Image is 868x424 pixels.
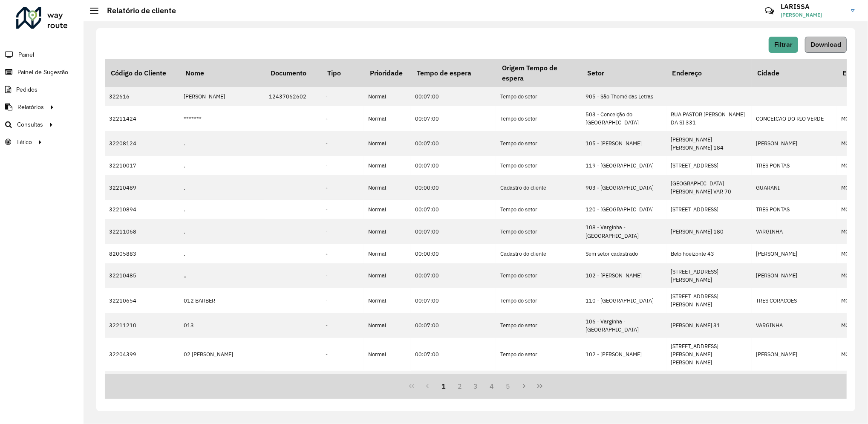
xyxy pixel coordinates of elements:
span: Tático [16,138,32,147]
td: 00:07:00 [411,219,496,244]
td: 32210489 [105,175,179,200]
td: 32204399 [105,338,179,371]
td: Normal [364,288,411,313]
td: Cadastro do cliente [496,244,581,263]
td: 00:07:00 [411,263,496,288]
h2: Relatório de cliente [98,6,176,15]
td: - [321,131,364,156]
td: [GEOGRAPHIC_DATA][PERSON_NAME] VAR 70 [666,175,752,200]
td: Sem setor cadastrado [581,244,666,263]
td: . [179,156,265,175]
td: [PERSON_NAME] [179,87,265,106]
td: 903 - [GEOGRAPHIC_DATA] [581,175,666,200]
td: Tempo do setor [496,288,581,313]
td: Tempo do setor [496,313,581,338]
span: Filtrar [774,41,793,48]
td: 32210654 [105,288,179,313]
td: 32210894 [105,200,179,219]
td: Normal [364,106,411,131]
td: Normal [364,244,411,263]
td: Tempo do setor [496,338,581,371]
td: Tempo do setor [496,106,581,131]
td: [PERSON_NAME] [752,338,837,371]
td: 102 - [PERSON_NAME] [581,338,666,371]
td: Normal [364,175,411,200]
td: - [321,371,364,395]
td: Tempo do setor [496,200,581,219]
th: Documento [265,59,321,87]
td: [PERSON_NAME] 31 [666,313,752,338]
td: 02 [PERSON_NAME] [179,338,265,371]
td: . [179,244,265,263]
span: Download [810,41,841,48]
td: 322616 [105,87,179,106]
th: Código do Cliente [105,59,179,87]
td: 905 - São Thomé das Letras [581,87,666,106]
td: - [321,156,364,175]
td: - [321,200,364,219]
td: 00:07:00 [411,200,496,219]
td: [PERSON_NAME] [752,244,837,263]
span: Pedidos [16,85,37,94]
td: 00:07:00 [411,156,496,175]
span: Consultas [17,120,43,129]
td: Cadastro do cliente [496,175,581,200]
th: Cidade [752,59,837,87]
td: 32211424 [105,106,179,131]
td: TRES CORACOES [752,288,837,313]
span: [PERSON_NAME] [781,11,845,19]
td: 00:00:00 [411,244,496,263]
td: Normal [364,87,411,106]
td: 503 - Conceição do [GEOGRAPHIC_DATA] [581,106,666,131]
td: [PERSON_NAME] 180 [666,219,752,244]
th: Tempo de espera [411,59,496,87]
td: - [321,87,364,106]
td: 82005883 [105,244,179,263]
td: 32210485 [105,263,179,288]
td: .. [179,263,265,288]
td: Belo hoeizonte 43 [666,244,752,263]
td: [STREET_ADDRESS] [666,200,752,219]
td: [STREET_ADDRESS][PERSON_NAME] [666,263,752,288]
a: Contato Rápido [760,2,779,20]
td: - [321,219,364,244]
td: - [321,244,364,263]
button: Last Page [532,378,548,394]
td: RUA PASTOR [PERSON_NAME] DA SI 331 [666,106,752,131]
td: [PERSON_NAME] [752,263,837,288]
button: Download [805,37,847,53]
td: 32208124 [105,131,179,156]
td: [STREET_ADDRESS][PERSON_NAME][PERSON_NAME] [666,338,752,371]
td: 120 - [GEOGRAPHIC_DATA] [581,200,666,219]
th: Prioridade [364,59,411,87]
th: Endereço [666,59,752,87]
td: 119 - [GEOGRAPHIC_DATA] [581,156,666,175]
td: 02081549000183 [265,371,321,395]
td: 110 - [GEOGRAPHIC_DATA] [581,288,666,313]
td: 32213130 [105,371,179,395]
td: [PERSON_NAME] [PERSON_NAME] 184 [666,131,752,156]
td: 523 - [GEOGRAPHIC_DATA] [581,371,666,395]
td: 12437062602 [265,87,321,106]
th: Nome [179,59,265,87]
span: Relatórios [17,103,44,112]
button: Filtrar [769,37,798,53]
td: Normal [364,131,411,156]
td: [PERSON_NAME] [752,131,837,156]
td: . [179,200,265,219]
td: 00:00:00 [411,175,496,200]
td: Tempo do setor [496,131,581,156]
span: Painel [18,50,34,59]
button: 1 [435,378,452,394]
td: 32211068 [105,219,179,244]
button: 3 [468,378,484,394]
td: 108 - Varginha - [GEOGRAPHIC_DATA] [581,219,666,244]
td: TRES PONTAS [752,200,837,219]
td: [STREET_ADDRESS][PERSON_NAME] [666,288,752,313]
td: - [321,288,364,313]
th: Tipo [321,59,364,87]
td: 00:07:00 [411,371,496,395]
td: 105 - [PERSON_NAME] [581,131,666,156]
td: . [179,175,265,200]
td: 102 - [PERSON_NAME] [581,263,666,288]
